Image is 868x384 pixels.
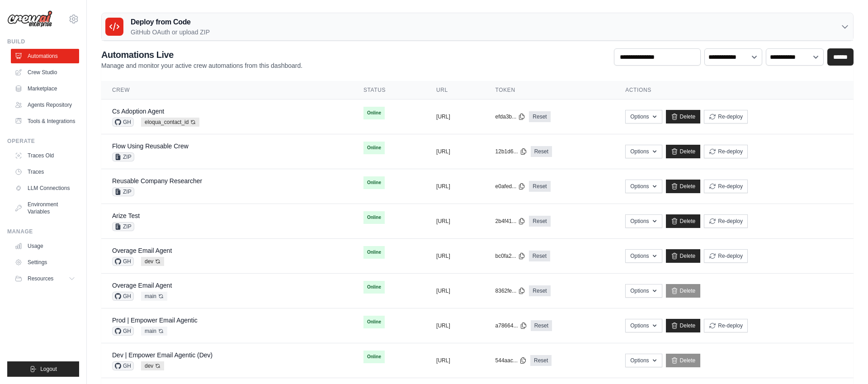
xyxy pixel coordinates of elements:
th: Crew [101,81,353,100]
th: Status [353,81,425,100]
span: Online [363,351,385,363]
button: bc0fa2... [495,252,525,260]
a: Reset [529,181,550,192]
a: Reset [529,251,550,261]
button: 12b1d6... [495,148,527,155]
div: Build [7,38,79,45]
span: GH [112,327,134,336]
div: Manage [7,228,79,235]
a: Delete [666,319,701,332]
a: LLM Connections [11,181,79,195]
a: Overage Email Agent [112,247,172,254]
a: Agents Repository [11,98,79,112]
a: Dev | Empower Email Agentic (Dev) [112,351,212,359]
button: efda3b... [495,113,526,120]
a: Delete [666,180,701,193]
a: Traces [11,165,79,179]
a: Automations [11,49,79,63]
th: Token [485,81,615,100]
a: Settings [11,255,79,270]
a: Delete [666,145,701,158]
span: Online [363,142,385,154]
span: GH [112,361,134,370]
a: Delete [666,354,701,367]
div: Operate [7,137,79,145]
a: Delete [666,110,701,123]
a: Traces Old [11,148,79,163]
span: Online [363,281,385,294]
a: Flow Using Reusable Crew [112,142,189,150]
button: Re-deploy [704,110,748,123]
a: Crew Studio [11,65,79,80]
a: Arize Test [112,212,140,219]
span: Online [363,107,385,119]
button: 2b4f41... [495,218,526,225]
p: GitHub OAuth or upload ZIP [131,28,210,37]
span: GH [112,257,134,266]
a: Cs Adoption Agent [112,108,164,115]
button: Options [625,354,662,367]
span: Resources [28,275,53,282]
span: eloqua_contact_id [141,118,199,127]
a: Reset [530,355,552,366]
a: Reset [529,111,550,122]
span: GH [112,118,134,127]
iframe: Chat Widget [823,341,868,384]
button: Options [625,145,662,158]
span: ZIP [112,187,134,196]
span: main [141,292,167,301]
button: Logout [7,361,79,377]
button: Resources [11,271,79,286]
p: Manage and monitor your active crew automations from this dashboard. [101,61,302,70]
th: Actions [614,81,854,100]
a: Prod | Empower Email Agentic [112,317,198,324]
button: Options [625,249,662,263]
a: Reset [529,285,550,296]
span: main [141,327,167,336]
span: Online [363,316,385,328]
a: Overage Email Agent [112,282,172,289]
a: Reset [529,216,550,227]
button: Re-deploy [704,145,748,158]
button: Options [625,180,662,193]
button: 544aac... [495,357,527,364]
button: a78664... [495,322,527,329]
span: Online [363,246,385,259]
button: Options [625,214,662,228]
span: Online [363,211,385,224]
button: 8362fe... [495,287,526,294]
img: Logo [7,10,52,28]
button: Re-deploy [704,319,748,332]
span: GH [112,292,134,301]
button: Options [625,110,662,123]
span: ZIP [112,222,134,231]
button: Options [625,284,662,298]
a: Environment Variables [11,197,79,219]
span: dev [141,257,164,266]
a: Tools & Integrations [11,114,79,128]
span: ZIP [112,152,134,161]
a: Usage [11,239,79,253]
span: dev [141,361,164,370]
button: Re-deploy [704,214,748,228]
button: e0afed... [495,183,526,190]
a: Delete [666,249,701,263]
span: Online [363,176,385,189]
a: Reset [531,146,552,157]
h2: Automations Live [101,48,302,61]
th: URL [425,81,485,100]
button: Options [625,319,662,332]
span: Logout [40,365,57,373]
button: Re-deploy [704,249,748,263]
a: Reusable Company Researcher [112,177,202,185]
a: Marketplace [11,81,79,96]
a: Reset [531,320,552,331]
a: Delete [666,214,701,228]
a: Delete [666,284,701,298]
button: Re-deploy [704,180,748,193]
h3: Deploy from Code [131,17,210,28]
